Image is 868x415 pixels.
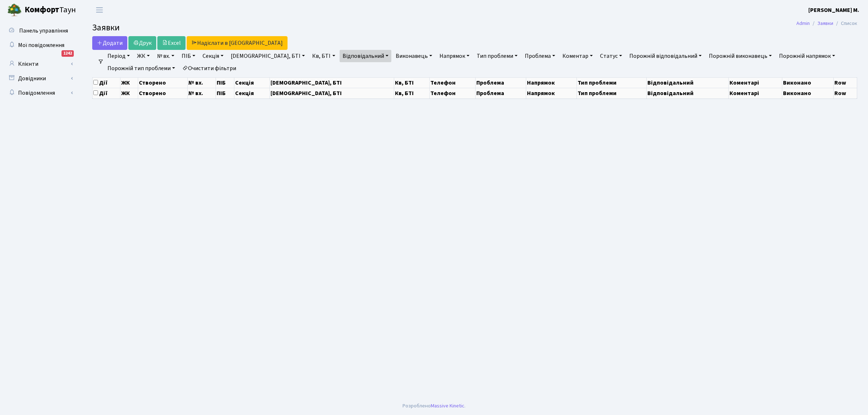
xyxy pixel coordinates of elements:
a: Секція [200,50,226,62]
th: Коментарі [729,88,782,98]
a: Порожній виконавець [706,50,775,62]
a: Виконавець [393,50,435,62]
a: ПІБ [179,50,198,62]
th: Напрямок [526,77,577,88]
th: № вх. [187,88,216,98]
th: Проблема [476,88,526,98]
span: Заявки [92,21,120,34]
a: Надіслати в [GEOGRAPHIC_DATA] [187,36,288,50]
span: Мої повідомлення [18,41,64,49]
th: ЖК [120,77,138,88]
b: Комфорт [25,4,59,16]
th: Коментарі [729,77,782,88]
div: Розроблено . [403,402,465,410]
th: Проблема [476,77,526,88]
th: № вх. [187,77,216,88]
a: Massive Kinetic [431,402,464,410]
a: [DEMOGRAPHIC_DATA], БТІ [228,50,308,62]
th: Дії [93,77,120,88]
th: ПІБ [216,88,234,98]
a: Період [105,50,133,62]
a: [PERSON_NAME] М. [808,6,859,14]
a: Статус [597,50,625,62]
th: Тип проблеми [577,88,647,98]
a: Тип проблеми [474,50,520,62]
th: Row [834,77,857,88]
a: Довідники [4,71,76,86]
span: Таун [25,4,76,16]
span: Панель управління [19,27,68,35]
th: ПІБ [216,77,234,88]
th: Відповідальний [647,77,729,88]
a: Проблема [522,50,558,62]
th: Секція [234,77,269,88]
th: Телефон [429,77,476,88]
a: Admin [796,20,810,27]
th: Напрямок [526,88,577,98]
a: Порожній тип проблеми [105,62,178,74]
th: Row [834,88,857,98]
a: Порожній відповідальний [626,50,705,62]
a: Заявки [817,20,833,27]
a: Очистити фільтри [179,62,239,74]
a: Кв, БТІ [309,50,338,62]
th: Телефон [429,88,476,98]
th: Виконано [782,88,834,98]
th: Відповідальний [647,88,729,98]
a: № вх. [154,50,177,62]
button: Переключити навігацію [90,4,109,16]
a: Excel [157,36,186,50]
a: Повідомлення [4,86,76,100]
a: Відповідальний [340,50,391,62]
a: Мої повідомлення1242 [4,38,76,52]
a: Клієнти [4,57,76,71]
th: [DEMOGRAPHIC_DATA], БТІ [269,88,394,98]
a: Напрямок [437,50,472,62]
th: Кв, БТІ [394,77,429,88]
nav: breadcrumb [786,16,868,31]
a: Порожній напрямок [776,50,838,62]
th: Дії [93,88,120,98]
a: Додати [92,36,127,50]
li: Список [833,20,857,27]
th: Кв, БТІ [394,88,429,98]
th: Створено [138,88,187,98]
a: Коментар [559,50,596,62]
a: Панель управління [4,23,76,38]
th: Виконано [782,77,834,88]
th: Створено [138,77,187,88]
th: [DEMOGRAPHIC_DATA], БТІ [269,77,394,88]
div: 1242 [61,50,74,57]
img: logo.png [7,3,22,17]
a: Друк [128,36,156,50]
th: Секція [234,88,269,98]
th: ЖК [120,88,138,98]
span: Додати [97,39,123,47]
a: ЖК [134,50,153,62]
th: Тип проблеми [577,77,647,88]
